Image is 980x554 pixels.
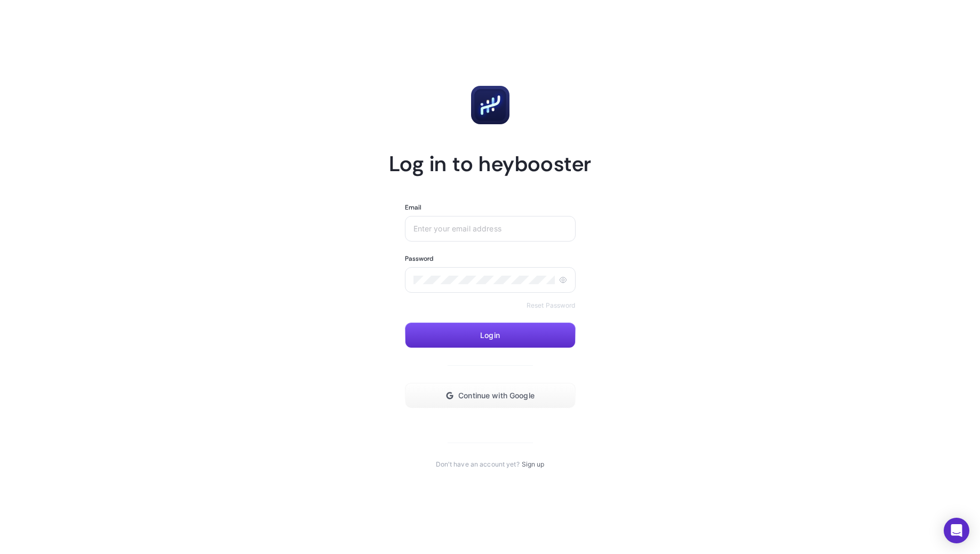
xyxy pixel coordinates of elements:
[944,518,969,543] div: Open Intercom Messenger
[405,203,422,212] label: Email
[405,323,576,348] button: Login
[436,460,520,469] span: Don't have an account yet?
[480,331,500,340] span: Login
[458,391,535,400] span: Continue with Google
[389,150,592,178] h1: Log in to heybooster
[413,224,567,233] input: Enter your email address
[405,383,576,408] button: Continue with Google
[522,460,545,469] a: Sign up
[527,301,576,310] a: Reset Password
[405,254,434,263] label: Password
